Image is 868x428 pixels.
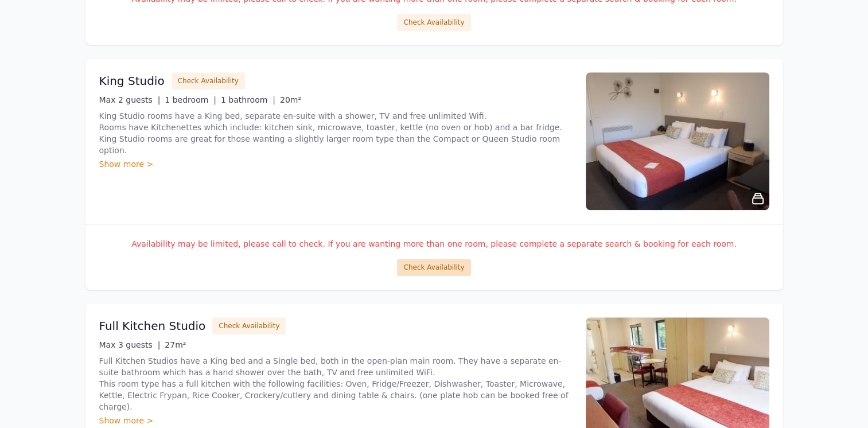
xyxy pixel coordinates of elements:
[165,95,216,104] span: 1 bedroom |
[99,95,161,104] span: Max 2 guests |
[99,73,165,89] h3: King Studio
[212,317,286,334] button: Check Availability
[99,415,572,426] div: Show more >
[172,72,245,90] button: Check Availability
[99,340,161,349] span: Max 3 guests |
[165,340,186,349] span: 27m²
[99,355,572,413] p: Full Kitchen Studios have a King bed and a Single bed, both in the open-plan main room. They have...
[397,259,470,276] button: Check Availability
[99,158,572,170] div: Show more >
[99,238,769,250] p: Availability may be limited, please call to check. If you are wanting more than one room, please ...
[99,318,206,334] h3: Full Kitchen Studio
[99,110,572,156] p: King Studio rooms have a King bed, separate en-suite with a shower, TV and free unlimited Wifi. R...
[397,14,470,31] button: Check Availability
[221,95,275,104] span: 1 bathroom |
[280,95,301,104] span: 20m²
